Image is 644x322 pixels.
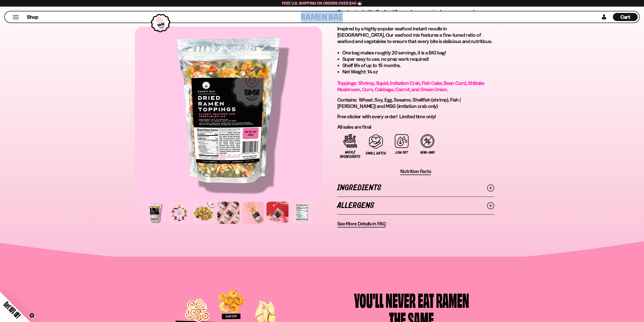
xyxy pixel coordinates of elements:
span: Toppings: Shrimp, Squid, Imitation Crab, Fish Cake, Bean Curd, Shiitake Mushroom, Corn, Cabbage, ... [337,80,484,92]
span: Shop [27,14,38,21]
span: Whole Ingredients [340,150,361,159]
a: Cart [613,11,638,23]
span: Nutrition Facts [400,168,431,175]
span: See More Details in FAQ [337,221,386,227]
li: Net Weight: 14 oz [342,69,494,75]
a: Shop [27,13,38,21]
p: All sales are final [337,124,494,130]
span: Free U.S. Shipping on Orders over $40 🍜 [282,1,362,6]
div: You'll [354,290,384,309]
span: Contains: Wheat, Soy, Egg, Sesame, Shellfish (shrimp), Fish ( [PERSON_NAME]) and MSG (imitation c... [337,97,461,109]
li: One bag makes roughly 20 servings, it is a BIG bag! [342,50,494,56]
div: Eat [418,290,434,309]
a: Allergens [337,197,494,214]
li: Shelf life of up to 15 months. [342,62,494,69]
span: Low Fat [396,150,408,155]
button: Nutrition Facts [400,168,431,175]
span: Cart [620,14,630,20]
li: Super easy to use, no prep work required! [342,56,494,62]
div: Ramen [436,290,469,309]
span: Get 10% Off [2,300,22,320]
a: See More Details in FAQ [337,221,386,228]
a: Ingredients [337,179,494,197]
p: Free sticker with every order! Limited time only! [337,113,494,120]
div: Never [386,290,416,309]
span: Inspired by a highly popular seafood instant noodle in [GEOGRAPHIC_DATA], Our seafood mix feature... [337,26,492,44]
span: Non-GMO [420,150,435,155]
span: Small Batch [366,151,386,156]
button: Close teaser [29,313,34,318]
button: Mobile Menu Trigger [12,15,19,19]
